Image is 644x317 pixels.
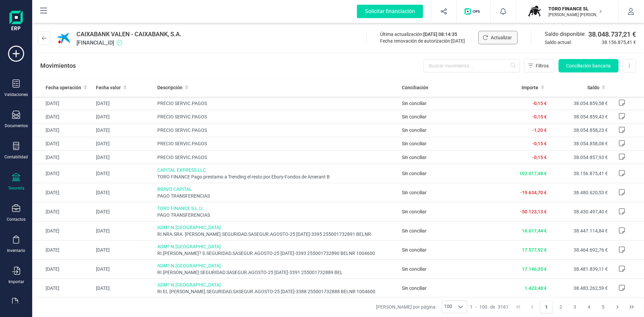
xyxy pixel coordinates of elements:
[549,151,610,164] td: 38.054.857,93 €
[93,202,154,221] td: [DATE]
[549,97,610,110] td: 38.054.859,58 €
[566,62,611,69] span: Conciliación bancaria
[402,209,427,214] span: Sin conciliar
[558,59,619,72] button: Conciliación bancaria
[470,304,473,310] span: 1
[157,224,397,231] span: ADM? N.[GEOGRAPHIC_DATA]
[32,260,93,279] td: [DATE]
[8,186,24,191] div: Tesorería
[93,164,154,183] td: [DATE]
[8,279,24,284] div: Importar
[549,260,610,279] td: 38.481.839,11 €
[549,183,610,202] td: 38.480.620,53 €
[478,31,518,44] button: Actualizar
[157,288,397,295] span: RI.EL [PERSON_NAME].SEGURIDAD.SASEGUR.AGOSTO-25 [DATE]-3388 255001732888 BELNR 1004600
[522,266,547,272] span: 17.146,35 €
[549,221,610,241] td: 38.447.114,84 €
[545,30,586,38] span: Saldo disponible:
[423,59,520,72] input: Buscar movimiento...
[569,301,581,313] button: Page 3
[597,301,609,313] button: Page 5
[157,154,397,161] span: PRECIO SERVIC.PAGOS
[470,304,508,310] div: -
[548,5,602,12] p: TORO FINANCE SL
[532,114,547,119] span: -0,15 €
[96,84,121,91] span: Fecha valor
[532,101,547,106] span: -0,15 €
[4,92,28,97] div: Validaciones
[520,209,547,214] span: -50.123,13 €
[545,39,599,46] span: Saldo actual:
[465,8,482,15] img: Logo de OPS
[157,193,397,199] span: PAGO TRANSFERENCIAS
[451,38,465,44] span: [DATE]
[157,243,397,250] span: ADM? N.[GEOGRAPHIC_DATA]
[402,190,427,195] span: Sin conciliar
[549,241,610,260] td: 38.464.692,76 €
[157,113,397,120] span: PRECIO SERVIC.PAGOS
[32,202,93,221] td: [DATE]
[611,301,624,313] button: Next Page
[157,205,397,212] span: TORO FINANCE S.L.U.
[549,202,610,221] td: 38.430.497,40 €
[527,4,542,19] img: TO
[402,84,428,91] span: Conciliación
[157,269,397,276] span: RI.[PERSON_NAME].SEGURIDAD.SASEGUR.AGOSTO-25 [DATE]-3391 255001732889 BEL
[402,114,427,119] span: Sin conciliar
[583,301,595,313] button: Page 4
[588,30,636,39] span: 38.048.737,21 €
[157,231,397,237] span: RI.NRA.SRA. [PERSON_NAME].SEGURIDAD.SASEGUR.AGOSTO-25 [DATE]-3395 255001732891 BELNR
[380,31,465,38] div: Última actualización:
[32,151,93,164] td: [DATE]
[157,186,397,193] span: BRAVO CAPITAL
[32,164,93,183] td: [DATE]
[93,123,154,137] td: [DATE]
[157,140,397,147] span: PRECIO SERVIC.PAGOS
[93,221,154,241] td: [DATE]
[549,164,610,183] td: 38.156.875,41 €
[157,173,397,180] span: TORO FINANCE Pago prestamo a Trending el resto por Ebury-Fondos de Amerant B
[479,304,487,310] span: 100
[76,30,181,39] span: CAIXABANK VALEN - CAIXABANK, S.A.
[402,127,427,133] span: Sin conciliar
[32,97,93,110] td: [DATE]
[40,61,76,70] p: Movimientos
[93,110,154,123] td: [DATE]
[32,123,93,137] td: [DATE]
[32,110,93,123] td: [DATE]
[157,127,397,134] span: PRECIO SERVIC.PAGOS
[442,301,454,313] span: 100
[380,38,465,44] div: Fecha renovación de autorización:
[32,279,93,298] td: [DATE]
[549,279,610,298] td: 38.483.262,59 €
[526,301,539,313] button: Previous Page
[524,59,554,72] button: Filtros
[548,12,602,17] p: [PERSON_NAME] [PERSON_NAME] VOZMEDIANO [PERSON_NAME]
[46,84,81,91] span: Fecha operación
[525,285,547,291] span: 1.423,48 €
[93,241,154,260] td: [DATE]
[520,190,547,195] span: -19.634,70 €
[402,171,427,176] span: Sin conciliar
[32,137,93,150] td: [DATE]
[9,11,23,32] img: Logo Finanedi
[522,84,538,91] span: Importe
[522,228,547,233] span: 16.617,44 €
[402,141,427,146] span: Sin conciliar
[157,212,397,218] span: PAGO TRANSFERENCIAS
[423,32,457,37] span: [DATE] 08:14:35
[554,301,567,313] button: Page 2
[32,241,93,260] td: [DATE]
[93,260,154,279] td: [DATE]
[540,301,553,313] button: Page 1
[32,221,93,241] td: [DATE]
[93,183,154,202] td: [DATE]
[625,301,638,313] button: Last Page
[549,137,610,150] td: 38.054.858,08 €
[402,247,427,253] span: Sin conciliar
[376,301,467,313] div: [PERSON_NAME] por página:
[5,123,28,128] div: Documentos
[157,262,397,269] span: ADM? N.[GEOGRAPHIC_DATA]
[402,155,427,160] span: Sin conciliar
[4,154,28,160] div: Contabilidad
